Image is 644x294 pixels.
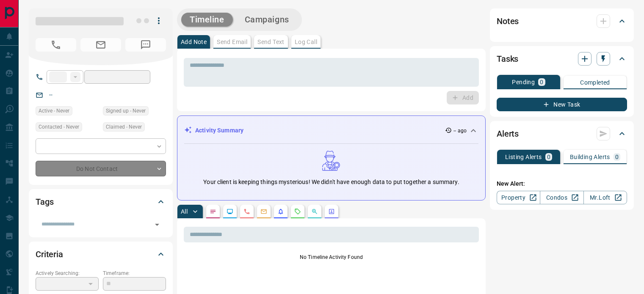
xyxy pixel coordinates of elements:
[103,269,166,277] p: Timeframe:
[236,13,298,27] button: Campaigns
[497,14,519,28] h2: Notes
[570,154,610,160] p: Building Alerts
[580,80,610,85] p: Completed
[181,209,188,214] p: All
[49,91,53,98] a: --
[36,38,76,52] span: No Number
[36,247,63,261] h2: Criteria
[195,126,243,135] p: Activity Summary
[497,52,518,66] h2: Tasks
[497,124,627,144] div: Alerts
[36,195,53,209] h2: Tags
[210,208,216,215] svg: Notes
[547,154,550,160] p: 0
[106,107,146,115] span: Signed up - Never
[260,208,267,215] svg: Emails
[181,13,233,27] button: Timeline
[151,219,163,231] button: Open
[453,127,467,135] p: -- ago
[294,208,301,215] svg: Requests
[184,253,479,261] p: No Timeline Activity Found
[583,191,627,204] a: Mr.Loft
[497,179,627,188] p: New Alert:
[497,98,627,111] button: New Task
[184,123,478,138] div: Activity Summary-- ago
[497,127,519,140] h2: Alerts
[243,208,250,215] svg: Calls
[277,208,284,215] svg: Listing Alerts
[181,39,207,45] p: Add Note
[328,208,335,215] svg: Agent Actions
[497,49,627,69] div: Tasks
[512,79,535,85] p: Pending
[311,208,318,215] svg: Opportunities
[106,123,142,131] span: Claimed - Never
[227,208,233,215] svg: Lead Browsing Activity
[540,191,583,204] a: Condos
[80,38,121,52] span: No Email
[39,107,69,115] span: Active - Never
[36,192,166,212] div: Tags
[36,161,166,176] div: Do Not Contact
[36,244,166,264] div: Criteria
[497,11,627,31] div: Notes
[505,154,542,160] p: Listing Alerts
[615,154,619,160] p: 0
[540,79,543,85] p: 0
[203,178,459,187] p: Your client is keeping things mysterious! We didn't have enough data to put together a summary.
[125,38,166,52] span: No Number
[39,123,79,131] span: Contacted - Never
[497,191,540,204] a: Property
[36,269,99,277] p: Actively Searching:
